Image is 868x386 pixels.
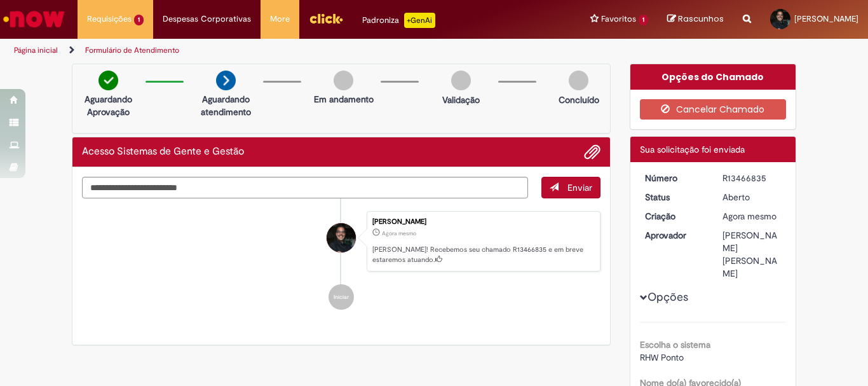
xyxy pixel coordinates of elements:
div: R13466835 [722,172,782,184]
p: Em andamento [314,93,374,106]
button: Adicionar anexos [584,144,600,160]
span: More [270,13,290,25]
time: 01/09/2025 09:58:50 [382,230,416,237]
p: Aguardando atendimento [195,93,257,118]
span: Sua solicitação foi enviada [640,144,745,155]
div: Padroniza [362,13,435,28]
p: Concluído [559,93,599,106]
span: Agora mesmo [722,210,776,222]
p: [PERSON_NAME]! Recebemos seu chamado R13466835 e em breve estaremos atuando. [372,245,593,265]
ul: Histórico de tíquete [82,198,600,323]
dt: Status [635,191,714,203]
div: 01/09/2025 09:58:50 [722,210,782,223]
span: Enviar [567,182,592,193]
div: [PERSON_NAME] [372,218,593,226]
span: 1 [134,15,144,25]
ul: Trilhas de página [10,39,569,62]
img: ServiceNow [1,6,67,32]
a: Rascunhos [667,13,724,25]
h2: Acesso Sistemas de Gente e Gestão Histórico de tíquete [82,146,244,158]
span: Favoritos [601,13,636,25]
p: Validação [442,93,480,106]
div: Arthur Goncalves De Souza [327,223,356,252]
p: Aguardando Aprovação [78,93,139,118]
img: img-circle-grey.png [451,71,471,90]
div: [PERSON_NAME] [PERSON_NAME] [722,229,782,280]
time: 01/09/2025 09:58:50 [722,210,776,222]
span: RHW Ponto [640,352,684,363]
li: Arthur Goncalves De Souza [82,211,600,272]
img: check-circle-green.png [98,71,118,90]
img: click_logo_yellow_360x200.png [309,9,343,28]
button: Enviar [541,177,600,198]
button: Cancelar Chamado [640,99,787,120]
span: Despesas Corporativas [163,13,251,25]
p: +GenAi [404,13,435,28]
a: Página inicial [14,45,58,55]
img: img-circle-grey.png [569,71,588,90]
b: Escolha o sistema [640,339,710,350]
span: [PERSON_NAME] [794,13,858,24]
span: Rascunhos [678,13,724,25]
img: arrow-next.png [216,71,236,90]
textarea: Digite sua mensagem aqui... [82,177,528,198]
span: Agora mesmo [382,230,416,237]
a: Formulário de Atendimento [85,45,179,55]
dt: Criação [635,210,714,223]
span: 1 [639,15,648,25]
div: Opções do Chamado [630,64,796,90]
dt: Aprovador [635,229,714,242]
div: Aberto [722,191,782,203]
img: img-circle-grey.png [334,71,353,90]
span: Requisições [87,13,132,25]
dt: Número [635,172,714,184]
